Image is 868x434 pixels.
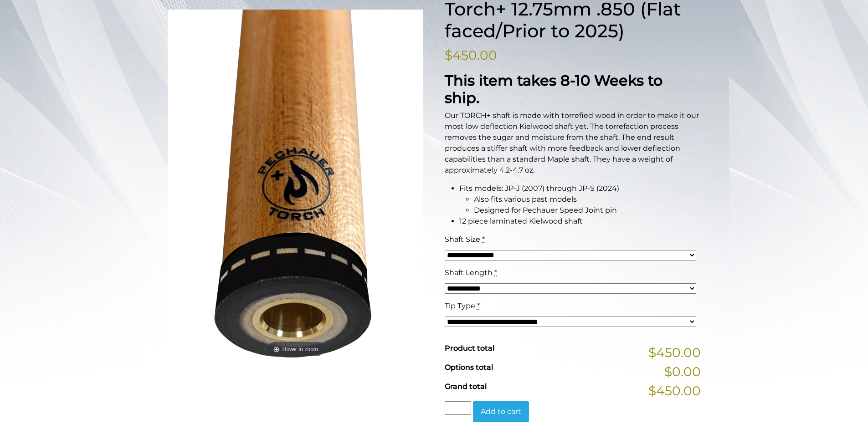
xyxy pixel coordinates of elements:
bdi: 450.00 [445,47,497,63]
a: Hover to zoom [168,10,424,360]
abbr: required [477,301,480,310]
abbr: required [482,235,485,244]
input: Product quantity [445,401,471,415]
p: Our TORCH+ shaft is made with torrefied wood in order to make it our most low deflection Kielwood... [445,110,701,176]
li: Fits models: JP-J (2007) through JP-S (2024) [459,183,701,216]
span: $0.00 [664,362,701,381]
span: Product total [445,344,494,352]
span: $450.00 [648,343,701,362]
span: Tip Type [445,301,475,310]
li: Designed for Pechauer Speed Joint pin [474,205,701,216]
span: Grand total [445,382,487,391]
li: 12 piece laminated Kielwood shaft [459,216,701,227]
img: kielwood-torchplus-jpseries-1.png [168,10,424,360]
button: Add to cart [473,401,529,422]
span: $ [445,47,452,63]
span: Shaft Size [445,235,480,244]
abbr: required [494,268,497,277]
strong: This item takes 8-10 Weeks to ship. [445,71,663,107]
span: Options total [445,363,493,372]
li: Also fits various past models [474,194,701,205]
span: $450.00 [648,381,701,400]
span: Shaft Length [445,268,493,277]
